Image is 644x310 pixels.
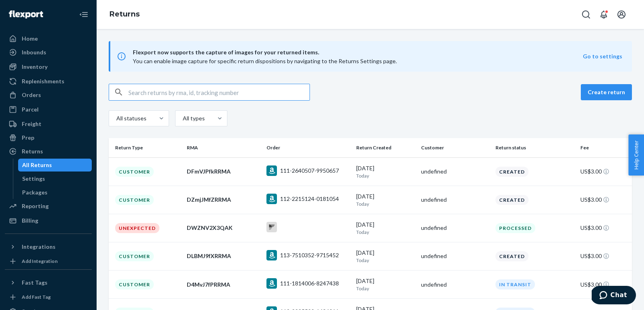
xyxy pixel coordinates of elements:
[356,229,415,236] p: Today
[5,89,92,101] a: Orders
[187,196,260,204] div: DZmjJMfZRRMA
[280,195,339,203] div: 112-2215124-0181054
[356,221,415,236] div: [DATE]
[18,159,92,172] a: All Returns
[115,279,154,289] div: Customer
[628,134,644,176] button: Help Center
[5,276,92,289] button: Fast Tags
[22,120,41,128] div: Freight
[22,175,45,183] div: Settings
[5,200,92,213] a: Reporting
[115,251,154,261] div: Customer
[22,48,46,56] div: Inbounds
[22,35,38,43] div: Home
[280,167,339,175] div: 111-2640507-9950657
[9,10,43,19] img: Flexport logo
[22,258,58,265] div: Add Integration
[133,58,397,64] span: You can enable image capture for specific return dispositions by navigating to the Returns Settin...
[356,257,415,264] p: Today
[578,6,594,23] button: Open Search Box
[22,91,41,99] div: Orders
[187,224,260,232] div: DWZNV2X3QAK
[109,138,184,157] th: Return Type
[613,6,630,23] button: Open account menu
[76,6,92,23] button: Close Navigation
[280,251,339,259] div: 113-7510352-9715452
[22,279,47,287] div: Fast Tags
[577,242,632,270] td: US$3.00
[421,167,489,176] div: undefined
[22,105,39,114] div: Parcel
[263,138,353,157] th: Order
[109,10,140,19] a: Returns
[116,114,145,122] div: All statuses
[495,279,535,289] div: In Transit
[596,6,612,23] button: Open notifications
[115,195,154,205] div: Customer
[492,138,577,157] th: Return status
[115,167,154,177] div: Customer
[187,167,260,176] div: DFmVJPfkRRMA
[421,196,489,204] div: undefined
[356,277,415,292] div: [DATE]
[495,195,528,205] div: Created
[577,157,632,186] td: US$3.00
[128,84,310,100] input: Search returns by rma, id, tracking number
[495,251,528,261] div: Created
[184,138,263,157] th: RMA
[22,217,38,225] div: Billing
[5,60,92,73] a: Inventory
[183,114,204,122] div: All types
[356,285,415,292] p: Today
[187,281,260,289] div: D4MvJ7fPRRMA
[5,131,92,144] a: Prep
[5,46,92,59] a: Inbounds
[187,252,260,260] div: DLBMJ9fXRRMA
[22,77,64,85] div: Replenishments
[5,256,92,266] a: Add Integration
[581,84,632,100] button: Create return
[577,186,632,214] td: US$3.00
[5,214,92,227] a: Billing
[22,243,56,251] div: Integrations
[22,147,43,155] div: Returns
[495,167,528,177] div: Created
[18,172,92,185] a: Settings
[280,279,339,287] div: 111-1814006-8247438
[103,3,146,26] ol: breadcrumbs
[421,281,489,289] div: undefined
[356,192,415,207] div: [DATE]
[421,224,489,232] div: undefined
[5,292,92,302] a: Add Fast Tag
[22,161,52,169] div: All Returns
[5,32,92,45] a: Home
[356,249,415,264] div: [DATE]
[353,138,418,157] th: Return Created
[592,286,636,306] iframe: Opens a widget where you can chat to one of our agents
[115,223,159,233] div: Unexpected
[22,293,51,300] div: Add Fast Tag
[5,145,92,158] a: Returns
[356,200,415,207] p: Today
[356,172,415,179] p: Today
[577,214,632,242] td: US$3.00
[577,138,632,157] th: Fee
[22,202,49,210] div: Reporting
[22,134,34,142] div: Prep
[356,164,415,179] div: [DATE]
[577,271,632,299] td: US$3.00
[5,75,92,88] a: Replenishments
[583,52,622,60] button: Go to settings
[495,223,535,233] div: Processed
[22,63,47,71] div: Inventory
[418,138,493,157] th: Customer
[421,252,489,260] div: undefined
[5,103,92,116] a: Parcel
[5,240,92,253] button: Integrations
[18,186,92,199] a: Packages
[5,118,92,130] a: Freight
[133,48,583,57] span: Flexport now supports the capture of images for your returned items.
[22,188,47,196] div: Packages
